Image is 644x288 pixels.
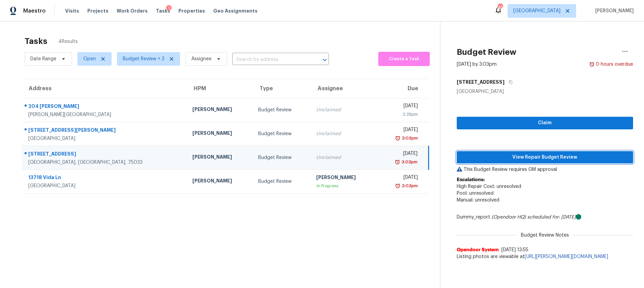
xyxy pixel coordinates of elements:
[28,127,181,135] div: [STREET_ADDRESS][PERSON_NAME]
[457,177,485,182] b: Escalations:
[316,154,371,161] div: Unclaimed
[382,55,426,63] span: Create a Task
[258,154,305,161] div: Budget Review
[191,55,211,62] span: Assignee
[382,126,418,135] div: [DATE]
[382,111,418,118] div: 2:25pm
[395,182,400,189] img: Overdue Alarm Icon
[258,178,305,185] div: Budget Review
[382,150,418,159] div: [DATE]
[28,111,181,118] div: [PERSON_NAME][GEOGRAPHIC_DATA]
[156,9,170,13] span: Tasks
[311,79,377,98] th: Assignee
[382,174,418,182] div: [DATE]
[525,254,608,259] a: [URL][PERSON_NAME][DOMAIN_NAME]
[462,119,628,127] span: Claim
[457,166,633,173] p: This Budget Review requires GM approval
[457,61,497,68] div: [DATE] by 3:03pm
[192,106,248,114] div: [PERSON_NAME]
[320,55,330,65] button: Open
[400,159,418,165] div: 3:03pm
[504,76,514,88] button: Copy Address
[498,4,502,11] div: 45
[28,174,181,182] div: 13718 Vida Ln
[166,5,172,12] div: 1
[316,182,371,189] div: In Progress
[22,79,187,98] th: Address
[378,52,430,66] button: Create a Task
[28,159,181,166] div: [GEOGRAPHIC_DATA], [GEOGRAPHIC_DATA], 75033
[395,135,400,142] img: Overdue Alarm Icon
[457,79,504,85] h5: [STREET_ADDRESS]
[83,55,96,62] span: Open
[117,7,148,14] span: Work Orders
[457,191,494,196] span: Pool: unresolved
[501,247,528,252] span: [DATE] 13:55
[395,159,400,165] img: Overdue Alarm Icon
[87,7,108,14] span: Projects
[457,214,633,221] div: Dummy_report
[192,154,248,162] div: [PERSON_NAME]
[589,61,595,68] img: Overdue Alarm Icon
[192,177,248,186] div: [PERSON_NAME]
[58,38,78,45] span: 4 Results
[316,107,371,113] div: Unclaimed
[25,38,47,45] h2: Tasks
[232,54,310,65] input: Search by address
[527,215,576,220] i: scheduled for: [DATE]
[192,130,248,138] div: [PERSON_NAME]
[187,79,253,98] th: HPM
[382,102,418,111] div: [DATE]
[457,117,633,129] button: Claim
[28,103,181,111] div: 204 [PERSON_NAME]
[400,182,418,189] div: 3:03pm
[457,246,499,253] span: Opendoor System
[517,232,573,239] span: Budget Review Notes
[400,135,418,142] div: 3:03pm
[28,150,181,159] div: [STREET_ADDRESS]
[258,107,305,113] div: Budget Review
[213,7,258,14] span: Geo Assignments
[377,79,428,98] th: Due
[28,182,181,189] div: [GEOGRAPHIC_DATA]
[28,135,181,142] div: [GEOGRAPHIC_DATA]
[457,151,633,164] button: View Repair Budget Review
[457,198,499,203] span: Manual: unresolved
[595,61,633,68] div: 0 hours overdue
[258,130,305,137] div: Budget Review
[457,253,633,260] span: Listing photos are viewable at
[253,79,311,98] th: Type
[492,215,526,220] i: (Opendoor HQ)
[23,7,46,14] span: Maestro
[462,153,628,162] span: View Repair Budget Review
[592,7,634,14] span: [PERSON_NAME]
[178,7,205,14] span: Properties
[123,55,164,62] span: Budget Review + 3
[316,130,371,137] div: Unclaimed
[316,174,371,182] div: [PERSON_NAME]
[30,55,56,62] span: Date Range
[457,49,516,55] h2: Budget Review
[457,88,633,95] div: [GEOGRAPHIC_DATA]
[65,7,79,14] span: Visits
[457,184,521,189] span: High Repair Cost: unresolved
[513,7,560,14] span: [GEOGRAPHIC_DATA]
